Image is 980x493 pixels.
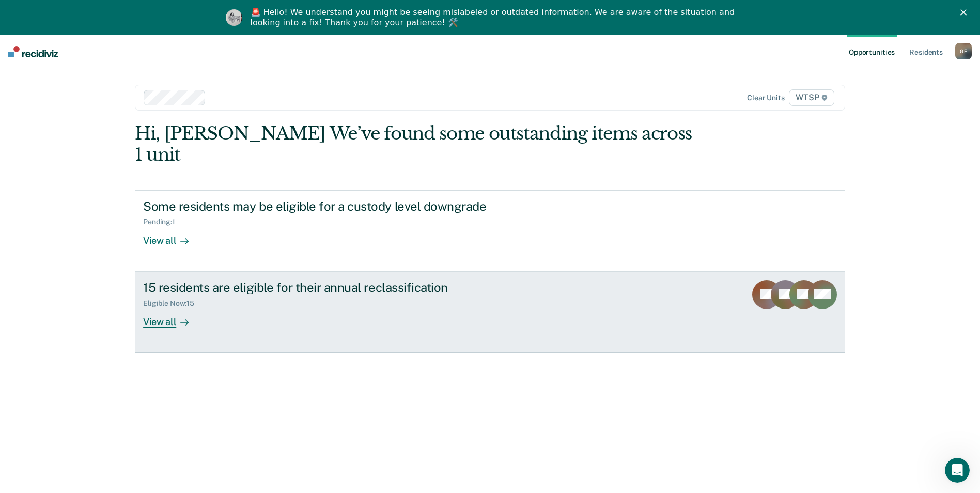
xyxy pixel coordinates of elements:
[143,199,506,214] div: Some residents may be eligible for a custody level downgrade
[135,272,845,353] a: 15 residents are eligible for their annual reclassificationEligible Now:15View all
[945,458,970,483] iframe: Intercom live chat
[747,94,785,102] div: Clear units
[143,280,506,295] div: 15 residents are eligible for their annual reclassification
[143,218,183,226] div: Pending : 1
[143,226,201,246] div: View all
[789,89,834,106] span: WTSP
[960,9,971,16] div: Close
[955,43,972,59] button: GF
[226,9,242,26] img: Profile image for Kim
[143,299,203,308] div: Eligible Now : 15
[143,307,201,328] div: View all
[8,46,58,57] img: Recidiviz
[907,35,945,68] a: Residents
[251,7,738,28] div: 🚨 Hello! We understand you might be seeing mislabeled or outdated information. We are aware of th...
[135,190,845,272] a: Some residents may be eligible for a custody level downgradePending:1View all
[135,123,703,165] div: Hi, [PERSON_NAME] We’ve found some outstanding items across 1 unit
[847,35,897,68] a: Opportunities
[955,43,972,59] div: G F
